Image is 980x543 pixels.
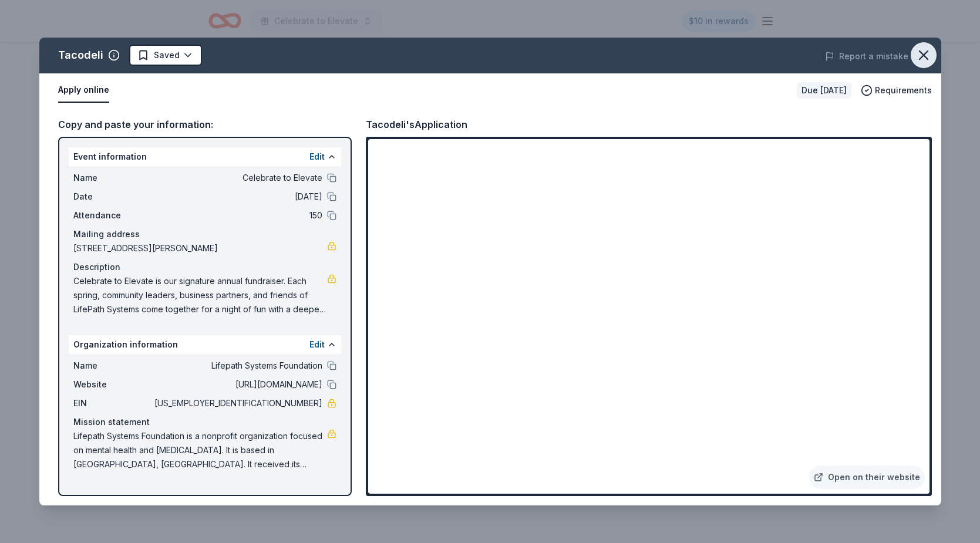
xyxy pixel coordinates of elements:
[73,274,327,316] span: Celebrate to Elevate is our signature annual fundraiser. Each spring, community leaders, business...
[73,171,152,185] span: Name
[73,377,152,392] span: Website
[154,48,180,62] span: Saved
[309,150,325,164] button: Edit
[152,190,322,204] span: [DATE]
[73,396,152,410] span: EIN
[58,78,109,103] button: Apply online
[69,335,341,354] div: Organization information
[129,45,202,66] button: Saved
[875,83,932,97] span: Requirements
[797,82,851,99] div: Due [DATE]
[825,49,908,63] button: Report a mistake
[73,260,336,274] div: Description
[73,208,152,222] span: Attendance
[309,338,325,352] button: Edit
[152,171,322,185] span: Celebrate to Elevate
[152,208,322,222] span: 150
[58,46,103,65] div: Tacodeli
[58,117,352,132] div: Copy and paste your information:
[366,117,467,132] div: Tacodeli's Application
[73,190,152,204] span: Date
[861,83,932,97] button: Requirements
[809,466,925,489] a: Open on their website
[73,359,152,373] span: Name
[73,227,336,241] div: Mailing address
[152,396,322,410] span: [US_EMPLOYER_IDENTIFICATION_NUMBER]
[152,359,322,373] span: Lifepath Systems Foundation
[73,415,336,429] div: Mission statement
[73,241,327,255] span: [STREET_ADDRESS][PERSON_NAME]
[73,429,327,471] span: Lifepath Systems Foundation is a nonprofit organization focused on mental health and [MEDICAL_DAT...
[152,377,322,392] span: [URL][DOMAIN_NAME]
[69,147,341,166] div: Event information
